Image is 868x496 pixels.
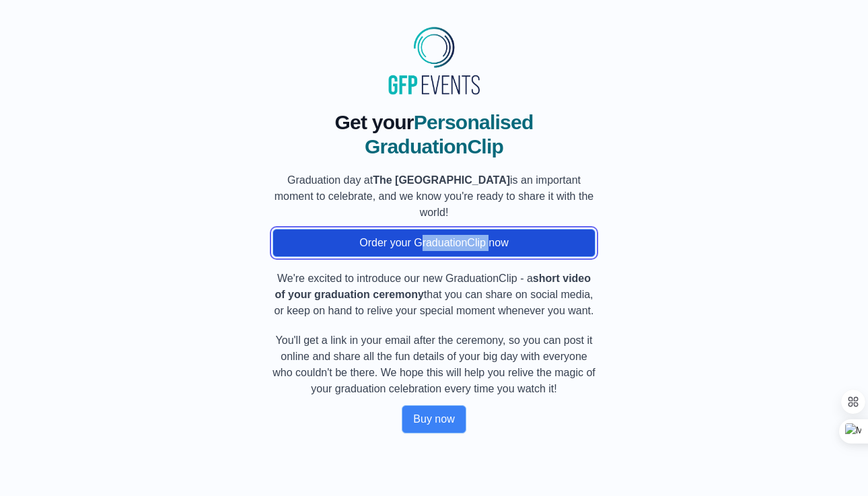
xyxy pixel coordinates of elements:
button: Order your GraduationClip now [273,229,595,257]
img: MyGraduationClip [384,22,484,100]
span: Personalised GraduationClip [365,111,534,157]
span: Get your [334,111,413,133]
p: Graduation day at is an important moment to celebrate, and we know you're ready to share it with ... [273,172,595,221]
b: The [GEOGRAPHIC_DATA] [373,174,510,186]
p: We're excited to introduce our new GraduationClip - a that you can share on social media, or keep... [273,271,595,319]
p: You'll get a link in your email after the ceremony, so you can post it online and share all the f... [273,332,595,397]
button: Buy now [402,405,466,433]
